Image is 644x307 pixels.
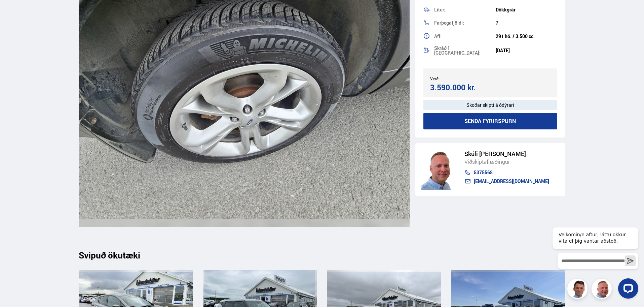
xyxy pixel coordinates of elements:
iframe: LiveChat chat widget [547,215,641,304]
div: Skráð í [GEOGRAPHIC_DATA]: [434,46,496,56]
div: Afl: [434,34,496,39]
div: Verð: [430,76,490,81]
div: Svipuð ökutæki [79,250,566,260]
div: Viðskiptafræðingur [464,157,549,166]
div: Dökkgrár [496,7,557,13]
a: 5375568 [464,170,549,175]
div: Skoðar skipti á ódýrari [423,100,558,111]
a: [EMAIL_ADDRESS][DOMAIN_NAME] [464,179,549,184]
div: Litur: [434,8,496,12]
button: Senda fyrirspurn [423,113,558,130]
div: Farþegafjöldi: [434,21,496,26]
div: 291 hö. / 3.500 cc. [496,34,557,39]
div: [DATE] [496,48,557,54]
div: 7 [496,21,557,26]
div: Skúli [PERSON_NAME] [464,150,549,157]
img: siFngHWaQ9KaOqBr.png [421,150,458,190]
div: 3.590.000 kr. [430,83,488,92]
